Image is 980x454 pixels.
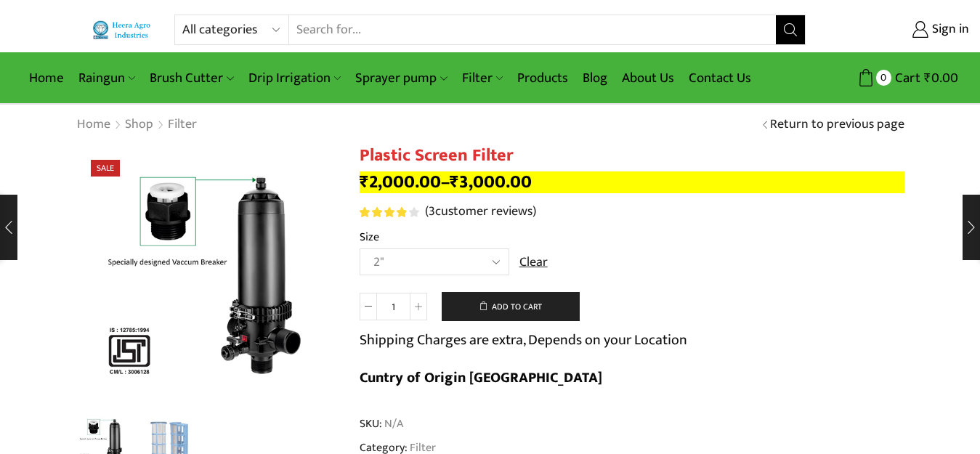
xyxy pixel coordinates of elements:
[615,61,681,95] a: About Us
[360,328,687,352] p: Shipping Charges are extra, Depends on your Location
[142,61,240,95] a: Brush Cutter
[455,61,510,95] a: Filter
[241,61,348,95] a: Drip Irrigation
[360,229,379,246] label: Size
[425,203,536,222] a: (3customer reviews)
[891,68,920,88] span: Cart
[360,365,602,390] b: Cuntry of Origin [GEOGRAPHIC_DATA]
[348,61,454,95] a: Sprayer pump
[91,160,120,177] span: Sale
[776,15,805,44] button: Search button
[360,167,369,197] span: ₹
[22,61,71,95] a: Home
[924,67,931,89] span: ₹
[575,61,615,95] a: Blog
[76,115,111,134] a: Home
[289,15,776,44] input: Search for...
[76,145,338,407] img: Heera-Plastic
[76,145,338,407] div: 1 / 2
[820,65,958,92] a: 0 Cart ₹0.00
[827,17,969,43] a: Sign in
[876,70,891,85] span: 0
[76,115,198,134] nav: Breadcrumb
[450,167,459,197] span: ₹
[928,20,969,39] span: Sign in
[450,167,532,197] bdi: 3,000.00
[71,61,142,95] a: Raingun
[360,145,904,166] h1: Plastic Screen Filter
[681,61,758,95] a: Contact Us
[360,167,441,197] bdi: 2,000.00
[442,292,580,321] button: Add to cart
[770,115,904,134] a: Return to previous page
[360,207,421,217] span: 3
[360,207,418,217] div: Rated 4.00 out of 5
[360,416,904,432] span: SKU:
[167,115,198,134] a: Filter
[510,61,575,95] a: Products
[377,293,410,320] input: Product quantity
[124,115,154,134] a: Shop
[924,67,958,89] bdi: 0.00
[382,416,403,432] span: N/A
[360,207,407,217] span: Rated out of 5 based on customer ratings
[429,200,435,222] span: 3
[519,254,548,272] a: Clear options
[360,171,904,193] p: –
